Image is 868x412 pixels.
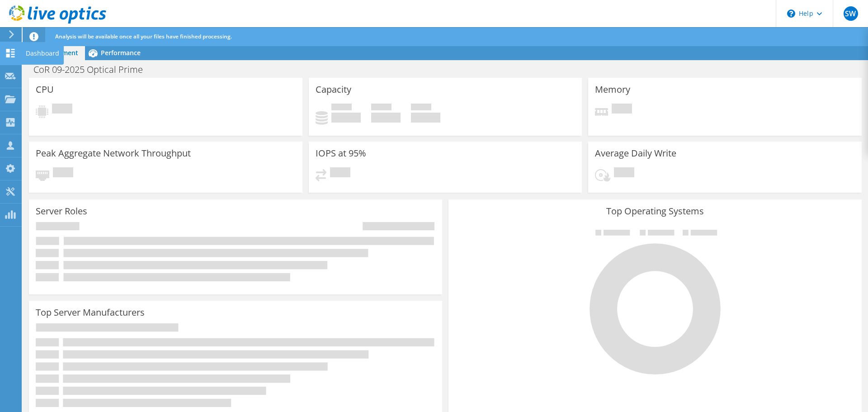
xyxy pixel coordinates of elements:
h3: Memory [595,85,630,95]
span: Used [331,104,352,113]
span: Pending [330,167,350,180]
h3: Top Server Manufacturers [36,308,145,317]
span: Pending [614,167,634,180]
h1: CoR 09-2025 Optical Prime [29,65,157,75]
h3: Server Roles [36,206,87,216]
h4: 0 GiB [411,113,440,123]
h3: Peak Aggregate Network Throughput [36,148,191,158]
span: Performance [101,48,141,57]
span: Pending [612,104,632,116]
div: Dashboard [21,42,64,65]
span: Pending [52,104,72,116]
h3: Top Operating Systems [455,206,855,216]
h3: IOPS at 95% [316,148,366,158]
svg: \n [787,9,795,18]
span: Free [371,104,392,113]
span: SW [844,6,858,21]
span: Pending [53,167,73,180]
h3: Average Daily Write [595,148,676,158]
span: Total [411,104,431,113]
span: Analysis will be available once all your files have finished processing. [55,33,232,40]
h4: 0 GiB [371,113,401,123]
h4: 0 GiB [331,113,361,123]
h3: Capacity [316,85,351,95]
h3: CPU [36,85,54,95]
